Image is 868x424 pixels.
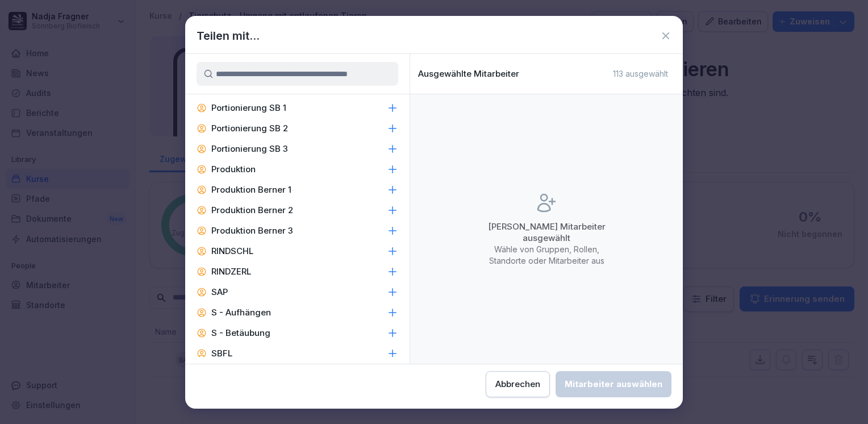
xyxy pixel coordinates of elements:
[211,225,293,236] p: Produktion Berner 3
[197,27,260,44] h1: Teilen mit...
[211,307,271,318] p: S - Aufhängen
[486,371,550,397] button: Abbrechen
[478,244,615,267] p: Wähle von Gruppen, Rollen, Standorte oder Mitarbeiter aus
[495,378,540,390] div: Abbrechen
[211,266,251,277] p: RINDZERL
[478,221,615,244] p: [PERSON_NAME] Mitarbeiter ausgewählt
[613,69,668,79] p: 113 ausgewählt
[565,378,662,390] div: Mitarbeiter auswählen
[418,69,519,79] p: Ausgewählte Mitarbeiter
[556,371,671,397] button: Mitarbeiter auswählen
[211,123,288,134] p: Portionierung SB 2
[211,143,288,155] p: Portionierung SB 3
[211,327,270,339] p: S - Betäubung
[211,205,293,216] p: Produktion Berner 2
[211,164,256,175] p: Produktion
[211,246,253,257] p: RINDSCHL
[211,102,286,114] p: Portionierung SB 1
[211,184,291,196] p: Produktion Berner 1
[211,286,228,298] p: SAP
[211,348,232,359] p: SBFL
